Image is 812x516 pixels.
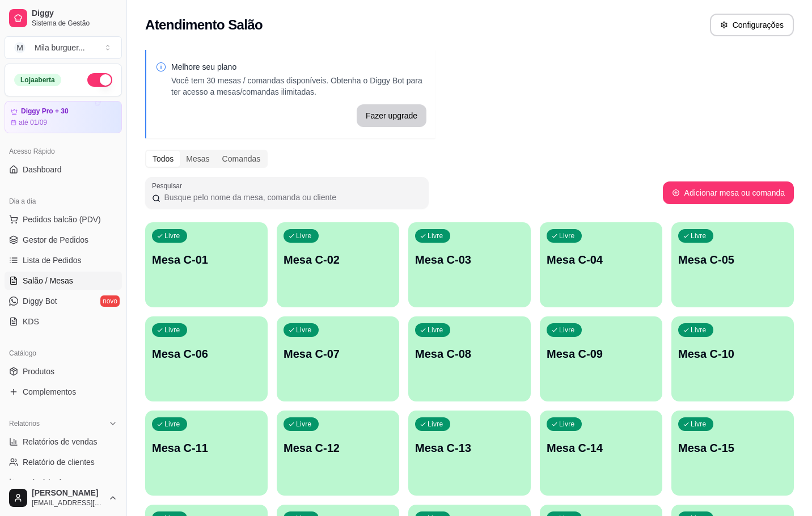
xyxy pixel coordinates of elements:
button: Alterar Status [87,73,112,87]
p: Livre [164,325,180,335]
p: Mesa C-10 [678,346,787,362]
a: Relatório de mesas [5,473,122,492]
button: Fazer upgrade [357,104,426,127]
p: Livre [559,325,575,335]
button: LivreMesa C-13 [408,411,531,496]
span: [EMAIL_ADDRESS][DOMAIN_NAME] [32,498,104,507]
button: [PERSON_NAME][EMAIL_ADDRESS][DOMAIN_NAME] [5,484,122,511]
a: Lista de Pedidos [5,251,122,269]
button: LivreMesa C-01 [145,222,268,307]
button: Select a team [5,36,122,59]
p: Mesa C-04 [547,252,655,268]
p: Mesa C-05 [678,252,787,268]
a: Complementos [5,383,122,401]
button: LivreMesa C-15 [671,411,794,496]
p: Livre [296,420,312,429]
p: Melhore seu plano [171,61,426,73]
p: Mesa C-02 [284,252,392,268]
p: Mesa C-13 [415,440,524,456]
p: Mesa C-03 [415,252,524,268]
p: Mesa C-09 [547,346,655,362]
span: Relatórios [9,419,40,428]
button: LivreMesa C-11 [145,411,268,496]
p: Livre [164,420,180,429]
button: LivreMesa C-06 [145,316,268,401]
div: Mila burguer ... [35,42,85,53]
p: Mesa C-14 [547,440,655,456]
a: Dashboard [5,160,122,179]
span: Lista de Pedidos [23,255,82,266]
p: Livre [691,325,707,335]
p: Livre [296,325,312,335]
span: Dashboard [23,164,62,175]
span: Relatórios de vendas [23,436,98,447]
p: Livre [559,231,575,240]
span: M [14,42,26,53]
p: Mesa C-07 [284,346,392,362]
article: até 01/09 [19,118,47,127]
div: Dia a dia [5,192,122,210]
a: Salão / Mesas [5,272,122,290]
a: Diggy Botnovo [5,292,122,310]
div: Loja aberta [14,74,61,86]
span: Complementos [23,386,76,397]
article: Diggy Pro + 30 [21,107,69,116]
button: LivreMesa C-03 [408,222,531,307]
button: LivreMesa C-02 [277,222,399,307]
div: Comandas [216,151,267,167]
a: Produtos [5,362,122,380]
button: LivreMesa C-08 [408,316,531,401]
p: Mesa C-06 [152,346,261,362]
span: Relatório de mesas [23,477,91,488]
span: [PERSON_NAME] [32,488,104,498]
h2: Atendimento Salão [145,16,263,34]
p: Livre [428,420,443,429]
button: LivreMesa C-07 [277,316,399,401]
p: Livre [691,420,707,429]
a: DiggySistema de Gestão [5,5,122,32]
span: Salão / Mesas [23,275,73,286]
span: Diggy Bot [23,295,57,307]
a: KDS [5,312,122,331]
input: Pesquisar [160,192,422,203]
span: Produtos [23,366,54,377]
div: Acesso Rápido [5,142,122,160]
p: Mesa C-11 [152,440,261,456]
a: Gestor de Pedidos [5,231,122,249]
p: Livre [691,231,707,240]
button: LivreMesa C-14 [540,411,662,496]
div: Catálogo [5,344,122,362]
span: KDS [23,316,39,327]
div: Todos [146,151,180,167]
p: Livre [559,420,575,429]
button: LivreMesa C-05 [671,222,794,307]
p: Mesa C-12 [284,440,392,456]
p: Mesa C-08 [415,346,524,362]
p: Você tem 30 mesas / comandas disponíveis. Obtenha o Diggy Bot para ter acesso a mesas/comandas il... [171,75,426,98]
div: Mesas [180,151,215,167]
button: LivreMesa C-10 [671,316,794,401]
button: LivreMesa C-04 [540,222,662,307]
span: Diggy [32,9,117,19]
p: Livre [428,325,443,335]
a: Relatórios de vendas [5,433,122,451]
span: Pedidos balcão (PDV) [23,214,101,225]
p: Mesa C-15 [678,440,787,456]
button: Adicionar mesa ou comanda [663,181,794,204]
button: LivreMesa C-12 [277,411,399,496]
button: LivreMesa C-09 [540,316,662,401]
button: Pedidos balcão (PDV) [5,210,122,229]
button: Configurações [710,14,794,36]
p: Livre [428,231,443,240]
a: Relatório de clientes [5,453,122,471]
span: Sistema de Gestão [32,19,117,28]
span: Gestor de Pedidos [23,234,88,246]
p: Mesa C-01 [152,252,261,268]
span: Relatório de clientes [23,456,95,468]
p: Livre [164,231,180,240]
label: Pesquisar [152,181,186,191]
p: Livre [296,231,312,240]
a: Diggy Pro + 30até 01/09 [5,101,122,133]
